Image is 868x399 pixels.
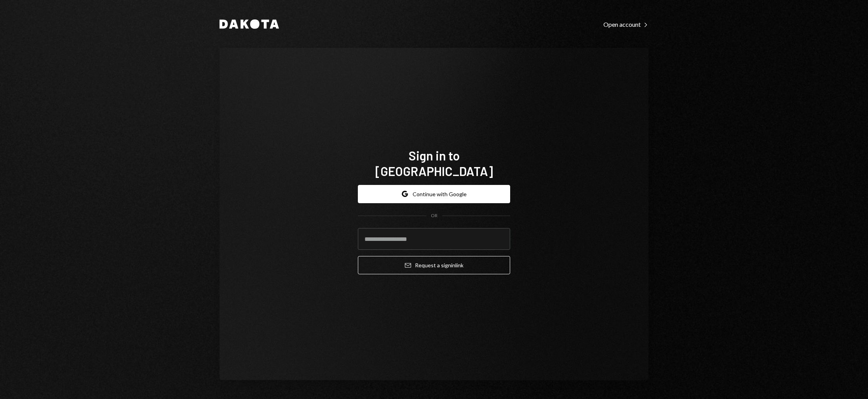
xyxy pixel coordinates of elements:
[358,148,510,179] h1: Sign in to [GEOGRAPHIC_DATA]
[603,20,648,28] a: Open account
[431,213,437,219] div: OR
[358,185,510,203] button: Continue with Google
[358,256,510,274] button: Request a signinlink
[603,21,648,28] div: Open account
